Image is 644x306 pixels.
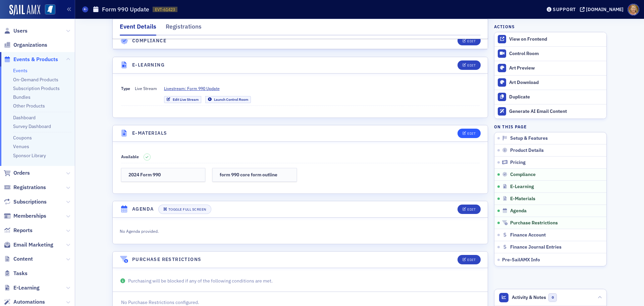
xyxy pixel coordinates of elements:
a: On-Demand Products [13,77,58,83]
span: Subscriptions [13,198,47,206]
span: Live Stream [135,85,157,103]
div: Edit [467,39,476,43]
a: Events [13,68,28,74]
a: Control Room [494,47,606,61]
a: Survey Dashboard [13,123,51,129]
div: Control Room [509,51,603,57]
span: Pre-SailAMX Info [502,257,540,263]
span: E-Learning [13,284,40,292]
a: Sponsor Library [13,152,46,159]
a: Bundles [13,94,31,100]
a: Users [4,27,28,35]
div: Art Download [509,80,603,86]
div: Art Preview [509,65,603,71]
h4: Actions [494,24,515,30]
a: Subscriptions [4,198,47,206]
h4: On this page [494,124,607,130]
span: 0 [548,293,557,302]
span: Orders [13,169,30,177]
div: Edit [467,258,476,262]
p: No Purchase Restrictions configured. [121,299,480,306]
a: Reports [4,227,33,234]
button: [DOMAIN_NAME] [580,7,626,12]
a: Tasks [4,270,28,277]
button: Edit [458,129,481,138]
a: E-Learning [4,284,40,292]
a: Launch Control Room [205,96,251,103]
span: Tasks [13,270,28,277]
h4: Purchase Restrictions [132,256,201,263]
button: Edit [458,60,481,70]
a: 2024 Form 990 [121,168,206,182]
a: Livestream: Form 990 Update [164,85,251,91]
a: Coupons [13,135,32,141]
button: Duplicate [494,90,606,104]
h3: 2024 Form 990 [128,172,198,178]
h3: form 990 core form outline [220,172,289,178]
a: Organizations [4,41,47,49]
div: No Agenda provided. [120,227,345,234]
h4: E-Learning [132,61,165,69]
span: Available [121,154,139,159]
span: E-Learning [510,184,534,190]
h4: Compliance [132,37,166,44]
a: View Homepage [40,4,55,16]
span: Finance Account [510,232,546,238]
a: form 990 core form outline [212,168,297,182]
span: Automations [13,298,45,306]
div: Registrations [166,22,202,35]
a: Email Marketing [4,241,53,249]
a: Subscription Products [13,85,60,91]
img: SailAMX [45,4,55,15]
a: Automations [4,298,45,306]
span: Registrations [13,184,46,191]
a: Art Preview [494,61,606,75]
a: Venues [13,143,29,149]
p: Purchasing will be blocked if any of the following conditions are met. [120,277,481,285]
span: Finance Journal Entries [510,244,561,250]
div: Generate AI Email Content [509,108,603,115]
span: Email Marketing [13,241,53,249]
a: Art Download [494,75,606,90]
span: Organizations [13,41,47,49]
span: Purchase Restrictions [510,220,558,226]
span: Activity & Notes [512,294,546,301]
h4: Agenda [132,206,154,213]
span: E-Materials [510,196,535,202]
a: Edit Live Stream [164,96,201,103]
span: Events & Products [13,56,58,63]
button: Toggle Full Screen [158,205,211,214]
div: Edit [467,63,476,67]
a: Events & Products [4,56,58,63]
button: Edit [458,255,481,264]
a: Orders [4,169,30,177]
a: Memberships [4,212,46,220]
span: Compliance [510,172,536,178]
div: Event Details [120,22,156,36]
span: Product Details [510,147,544,154]
h4: E-Materials [132,130,167,137]
div: Toggle Full Screen [168,208,206,211]
div: Duplicate [509,94,603,100]
h1: Form 990 Update [102,5,149,13]
span: Setup & Features [510,135,548,141]
span: Reports [13,227,33,234]
span: Pricing [510,160,526,166]
div: View on Frontend [509,36,603,42]
a: Dashboard [13,115,36,121]
span: Users [13,27,28,35]
span: Agenda [510,208,527,214]
a: Content [4,255,33,263]
div: Edit [467,208,476,211]
div: Support [553,6,576,12]
span: Profile [628,4,639,15]
span: Type [121,86,130,91]
a: Registrations [4,184,46,191]
a: View on Frontend [494,32,606,46]
div: Edit [467,132,476,135]
span: Livestream: Form 990 Update [164,85,220,91]
div: [DOMAIN_NAME] [586,6,624,12]
img: SailAMX [9,5,40,15]
button: Generate AI Email Content [494,104,606,119]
